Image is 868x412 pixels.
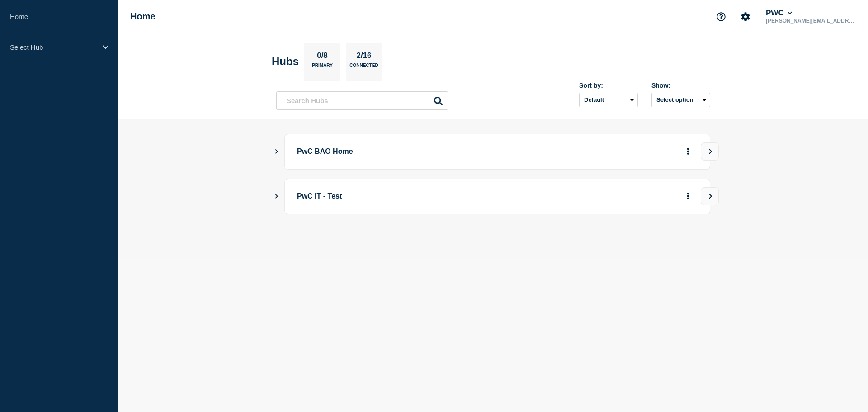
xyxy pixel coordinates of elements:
[272,55,299,68] h2: Hubs
[353,51,375,63] p: 2/16
[276,91,448,110] input: Search Hubs
[682,188,694,205] button: More actions
[764,18,858,24] p: [PERSON_NAME][EMAIL_ADDRESS][PERSON_NAME][DOMAIN_NAME]
[651,82,710,89] div: Show:
[682,143,694,160] button: More actions
[651,93,710,107] button: Select option
[130,11,156,22] h1: Home
[736,7,755,26] button: Account settings
[764,9,794,18] button: PWC
[312,63,333,72] p: Primary
[579,93,638,107] select: Sort by
[701,187,719,205] button: View
[297,143,547,160] p: PwC BAO Home
[10,43,97,51] p: Select Hub
[701,142,719,161] button: View
[349,63,378,72] p: Connected
[297,188,547,205] p: PwC IT - Test
[579,82,638,89] div: Sort by:
[274,148,279,155] button: Show Connected Hubs
[274,193,279,200] button: Show Connected Hubs
[712,7,731,26] button: Support
[314,51,331,63] p: 0/8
